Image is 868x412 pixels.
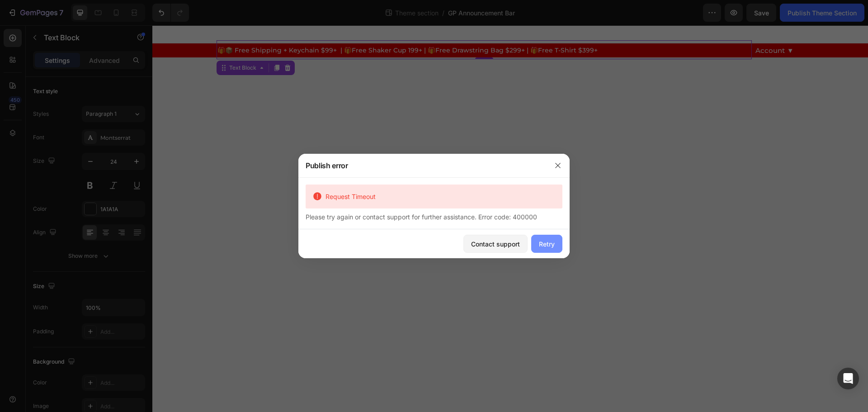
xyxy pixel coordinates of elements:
[322,192,555,201] div: Request Timeout
[471,239,520,249] div: Contact support
[539,239,555,249] div: Retry
[75,38,106,47] div: Text Block
[635,20,642,31] span: ▼
[64,15,599,34] div: Rich Text Editor. Editing area: main
[306,212,562,222] div: Please try again or contact support for further assistance. Error code: 400000
[65,21,445,29] span: 🎁📦 Free Shipping + Keychain $99+ | 🎁Free Shaker Cup 199+ | 🎁Free Drawstring Bag $299+ | 🎁Free T-S...
[463,235,528,253] button: Contact support
[837,368,859,389] div: Open Intercom Messenger
[298,154,546,177] div: Publish error
[531,235,562,253] button: Retry
[603,20,642,31] button: Account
